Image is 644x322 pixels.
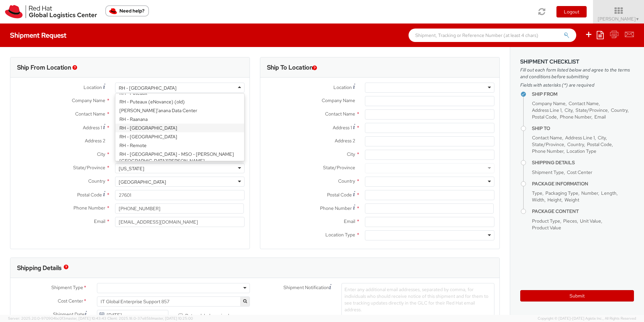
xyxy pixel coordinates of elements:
span: Number [581,190,598,196]
span: Country [88,178,105,184]
button: Need help? [105,5,149,16]
div: RH - Remote [115,141,244,150]
div: RH - [GEOGRAPHIC_DATA] [115,132,244,141]
span: Location Type [567,148,596,154]
span: Location [333,84,352,90]
span: Address 2 [335,138,355,144]
span: Location Type [325,232,355,238]
h4: Package Information [532,181,634,186]
span: Contact Name [532,135,562,141]
span: Width [532,197,544,203]
span: Postal Code [327,192,352,198]
input: Return label required [178,314,183,318]
span: Postal Code [532,114,557,120]
span: Fill out each form listed below and agree to the terms and conditions before submitting [520,66,634,80]
span: master, [DATE] 10:25:00 [152,316,193,321]
span: State/Province [532,141,564,147]
div: [PERSON_NAME]'anana Data Center [115,106,244,115]
span: Phone Number [320,205,352,211]
span: Phone Number [560,114,591,120]
span: Unit Value [580,218,601,224]
span: Client: 2025.18.0-37e85b1 [107,316,193,321]
span: Product Type [532,218,560,224]
span: State/Province [576,107,608,113]
button: Submit [520,290,634,302]
span: Contact Name [75,111,105,117]
span: Company Name [532,100,566,106]
span: ▼ [636,16,640,22]
span: IT Global Enterprise Support 857 [101,298,246,305]
span: City [598,135,606,141]
span: Enter any additional email addresses, separated by comma, for individuals who should receive noti... [344,286,488,313]
button: Logout [556,6,587,17]
span: Company Name [72,97,105,103]
h3: Shipping Details [17,265,61,271]
img: rh-logistics-00dfa346123c4ec078e1.svg [5,5,97,18]
div: RH - [GEOGRAPHIC_DATA] - MSO - [PERSON_NAME][GEOGRAPHIC_DATA][PERSON_NAME] [115,150,244,165]
span: Postal Code [77,192,102,198]
span: Contact Name [569,100,599,106]
span: Country [338,178,355,184]
span: City [347,151,355,157]
span: Product Value [532,225,561,231]
div: [US_STATE] [119,165,144,172]
h4: Ship From [532,92,634,97]
span: Type [532,190,542,196]
div: RH - [GEOGRAPHIC_DATA] [115,124,244,132]
span: Address 1 [333,125,352,131]
span: Contact Name [325,111,355,117]
span: Packaging Type [545,190,578,196]
div: [GEOGRAPHIC_DATA] [119,179,166,185]
label: Return label required [178,311,230,319]
span: Phone Number [532,148,563,154]
span: Company Name [322,97,355,103]
span: Shipment Type [51,284,83,292]
div: RH - [GEOGRAPHIC_DATA] [119,85,176,91]
span: Address 2 [85,138,105,144]
span: Phone Number [73,205,105,211]
span: Email [594,114,606,120]
span: City [97,151,105,157]
span: Email [344,218,355,224]
span: master, [DATE] 10:43:43 [65,316,106,321]
span: Location [84,84,102,90]
span: Shipment Type [532,169,564,175]
span: Postal Code [587,141,612,147]
span: Fields with asterisks (*) are required [520,82,634,88]
span: Weight [565,197,579,203]
h3: Ship From Location [17,64,71,71]
span: State/Province [73,165,105,171]
h3: Ship To Location [267,64,313,71]
span: Length [601,190,616,196]
div: RH - Puteaux (eNovance) (old) [115,97,244,106]
span: Cost Center [567,169,592,175]
h4: Shipment Request [10,32,66,39]
span: Country [567,141,584,147]
span: Height [547,197,561,203]
span: [PERSON_NAME] [598,16,640,22]
span: State/Province [323,165,355,171]
span: Cost Center [58,297,83,305]
div: RH - Raanana [115,115,244,124]
span: Shipment Notification [283,284,329,291]
h4: Package Content [532,209,634,214]
span: Address Line 1 [532,107,561,113]
span: Copyright © [DATE]-[DATE] Agistix Inc., All Rights Reserved [538,316,636,321]
span: City [565,107,573,113]
span: Server: 2025.20.0-970904bc0f3 [8,316,106,321]
input: Shipment, Tracking or Reference Number (at least 4 chars) [409,29,576,42]
span: Country [611,107,628,113]
span: Shipment Date [53,311,85,318]
h4: Shipping Details [532,160,634,165]
span: Email [94,218,105,224]
span: IT Global Enterprise Support 857 [97,296,250,307]
span: Address Line 1 [565,135,595,141]
span: Pieces [563,218,577,224]
span: Address 1 [83,125,102,131]
h4: Ship To [532,126,634,131]
h3: Shipment Checklist [520,59,634,65]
